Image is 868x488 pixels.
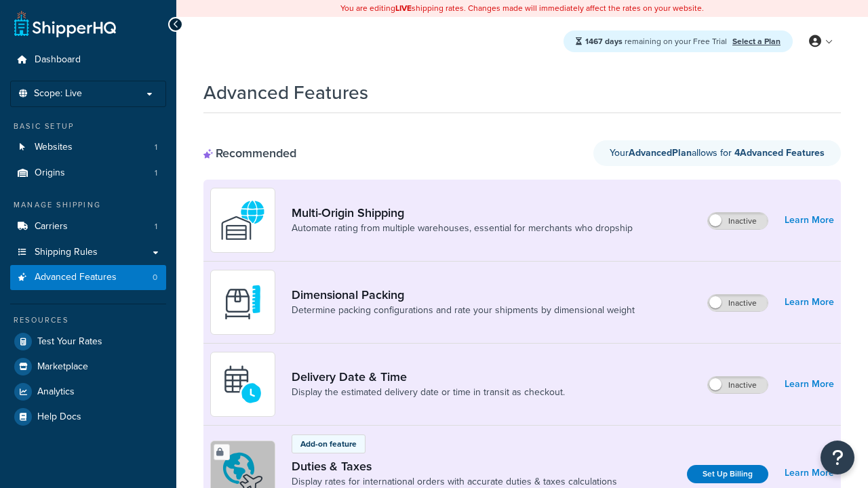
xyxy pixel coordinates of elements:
li: Advanced Features [10,265,166,290]
a: Determine packing configurations and rate your shipments by dimensional weight [292,304,635,317]
span: Analytics [37,386,75,398]
b: LIVE [395,2,412,14]
span: Test Your Rates [37,336,102,348]
a: Help Docs [10,405,166,429]
a: Shipping Rules [10,240,166,265]
a: Learn More [785,464,834,483]
span: Scope: Live [34,88,82,100]
a: Delivery Date & Time [292,369,565,384]
a: Set Up Billing [687,465,768,483]
a: Learn More [785,211,834,230]
img: WatD5o0RtDAAAAAElFTkSuQmCC [219,197,267,244]
span: Dashboard [35,54,81,66]
span: 1 [155,167,157,179]
a: Multi-Origin Shipping [292,205,633,220]
a: Display the estimated delivery date or time in transit as checkout. [292,386,565,399]
a: Duties & Taxes [292,459,617,474]
span: Shipping Rules [35,247,98,258]
a: Carriers1 [10,214,166,239]
li: Carriers [10,214,166,239]
strong: 1467 days [585,35,623,47]
span: Help Docs [37,411,81,423]
div: Manage Shipping [10,199,166,211]
a: Dashboard [10,47,166,73]
p: Add-on feature [300,438,357,450]
span: remaining on your Free Trial [585,35,729,47]
div: Recommended [203,146,296,161]
span: Websites [35,142,73,153]
div: Resources [10,314,166,326]
li: Origins [10,161,166,186]
h1: Advanced Features [203,79,368,106]
a: Marketplace [10,354,166,379]
li: Websites [10,135,166,160]
img: DTVBYsAAAAAASUVORK5CYII= [219,279,267,326]
a: Test Your Rates [10,329,166,354]
a: Automate rating from multiple warehouses, essential for merchants who dropship [292,222,633,235]
span: 1 [155,142,157,153]
div: Basic Setup [10,121,166,132]
a: Websites1 [10,135,166,160]
img: gfkeb5ejjkALwAAAABJRU5ErkJggg== [219,361,267,408]
a: Dimensional Packing [292,287,635,302]
label: Inactive [708,213,768,229]
label: Inactive [708,295,768,311]
span: Marketplace [37,361,88,373]
a: Advanced Features0 [10,265,166,290]
strong: Advanced Plan [629,146,692,160]
a: Learn More [785,375,834,394]
span: 0 [153,272,157,283]
a: Learn More [785,293,834,312]
a: Analytics [10,380,166,404]
label: Inactive [708,377,768,393]
span: 1 [155,221,157,232]
strong: 4 Advanced Feature s [734,146,825,160]
button: Open Resource Center [821,441,854,474]
span: Origins [35,167,65,179]
span: Advanced Features [35,272,117,283]
a: Origins1 [10,161,166,186]
span: Carriers [35,221,68,232]
span: Your allows for [610,146,734,160]
a: Select a Plan [732,35,781,47]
